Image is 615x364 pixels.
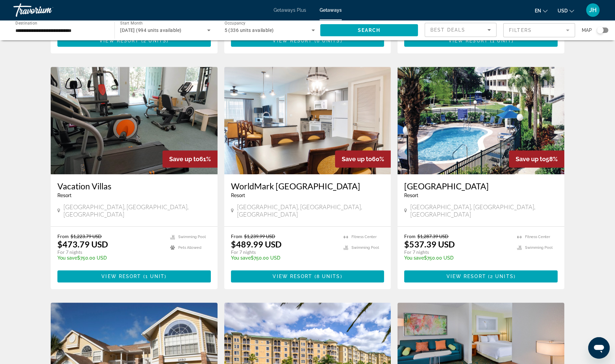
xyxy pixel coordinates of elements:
[582,26,592,35] span: Map
[404,35,558,47] button: View Resort(1 unit)
[141,274,167,279] span: ( )
[237,203,384,218] span: [GEOGRAPHIC_DATA], [GEOGRAPHIC_DATA], [GEOGRAPHIC_DATA]
[57,255,77,261] span: You save
[358,28,381,33] span: Search
[320,7,342,13] a: Getaways
[351,235,377,239] span: Fitness Center
[335,150,391,168] div: 60%
[558,8,568,13] span: USD
[57,255,163,261] p: $750.00 USD
[57,233,69,239] span: From
[589,7,597,13] span: JH
[99,38,139,43] span: View Resort
[244,233,275,239] span: $1,239.99 USD
[231,239,282,249] p: $489.99 USD
[13,1,81,19] a: Travorium
[317,38,340,43] span: 6 units
[70,233,102,239] span: $1,223.79 USD
[404,255,510,261] p: $750.00 USD
[503,23,575,38] button: Filter
[317,274,340,279] span: 8 units
[273,38,312,43] span: View Resort
[584,3,602,17] button: User Menu
[57,270,211,282] button: View Resort(1 unit)
[397,67,564,174] img: 4206O01X.jpg
[120,21,143,26] span: Start Month
[57,35,211,47] button: View Resort(2 units)
[120,28,181,33] span: [DATE] (994 units available)
[525,235,550,239] span: Fitness Center
[169,155,199,163] span: Save up to
[313,274,342,279] span: ( )
[63,203,211,218] span: [GEOGRAPHIC_DATA], [GEOGRAPHIC_DATA], [GEOGRAPHIC_DATA]
[320,24,418,36] button: Search
[224,67,391,174] img: 5945I01X.jpg
[448,38,488,43] span: View Resort
[488,38,514,43] span: ( )
[516,155,546,163] span: Save up to
[490,274,514,279] span: 2 units
[231,249,337,255] p: For 7 nights
[430,26,491,34] mat-select: Sort by
[231,255,251,261] span: You save
[162,150,218,168] div: 61%
[225,21,246,26] span: Occupancy
[404,239,455,249] p: $537.39 USD
[145,274,165,279] span: 1 unit
[558,6,574,15] button: Change currency
[225,28,274,33] span: 5 (336 units available)
[231,233,242,239] span: From
[486,274,516,279] span: ( )
[404,193,418,198] span: Resort
[273,274,312,279] span: View Resort
[410,203,558,218] span: [GEOGRAPHIC_DATA], [GEOGRAPHIC_DATA], [GEOGRAPHIC_DATA]
[15,20,37,25] span: Destination
[588,337,610,359] iframe: Button to launch messaging window
[274,7,306,13] a: Getaways Plus
[535,6,548,15] button: Change language
[417,233,448,239] span: $1,287.39 USD
[342,155,372,163] span: Save up to
[535,8,541,13] span: en
[446,274,486,279] span: View Resort
[51,67,218,174] img: 5043O01X.jpg
[430,27,465,33] span: Best Deals
[404,233,416,239] span: From
[231,255,337,261] p: $750.00 USD
[404,255,424,261] span: You save
[178,245,201,250] span: Pets Allowed
[231,35,384,47] button: View Resort(6 units)
[143,38,167,43] span: 2 units
[101,274,141,279] span: View Resort
[178,235,206,239] span: Swimming Pool
[404,270,558,282] button: View Resort(2 units)
[57,249,163,255] p: For 7 nights
[509,150,564,168] div: 58%
[57,193,72,198] span: Resort
[404,249,510,255] p: For 7 nights
[404,181,558,191] a: [GEOGRAPHIC_DATA]
[351,245,379,250] span: Swimming Pool
[231,193,245,198] span: Resort
[231,181,384,191] a: WorldMark [GEOGRAPHIC_DATA]
[57,239,108,249] p: $473.79 USD
[139,38,169,43] span: ( )
[492,38,512,43] span: 1 unit
[57,181,211,191] a: Vacation Villas
[313,38,342,43] span: ( )
[231,270,384,282] button: View Resort(8 units)
[525,245,553,250] span: Swimming Pool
